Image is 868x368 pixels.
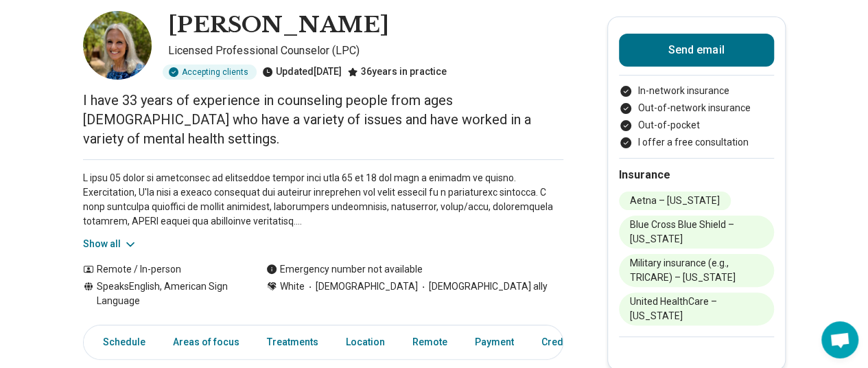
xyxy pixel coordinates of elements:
[619,192,731,210] li: Aetna – [US_STATE]
[347,65,447,80] div: 36 years in practice
[533,328,602,356] a: Credentials
[619,135,774,150] li: I offer a free consultation
[619,292,774,325] li: United HealthCare – [US_STATE]
[280,279,305,294] span: White
[619,216,774,249] li: Blue Cross Blue Shield – [US_STATE]
[83,279,239,308] div: Speaks English, American Sign Language
[168,43,563,59] p: Licensed Professional Counselor (LPC)
[619,84,774,150] ul: Payment options
[619,167,774,183] h2: Insurance
[83,171,563,229] p: L ipsu 05 dolor si ametconsec ad elitseddoe tempor inci utla 65 et 18 dol magn a enimadm ve quisn...
[83,262,239,277] div: Remote / In-person
[619,118,774,133] li: Out-of-pocket
[305,279,418,294] span: [DEMOGRAPHIC_DATA]
[619,101,774,115] li: Out-of-network insurance
[86,328,154,356] a: Schedule
[418,279,548,294] span: [DEMOGRAPHIC_DATA] ally
[259,328,327,356] a: Treatments
[266,262,423,277] div: Emergency number not available
[338,328,393,356] a: Location
[262,65,342,80] div: Updated [DATE]
[619,254,774,287] li: Military insurance (e.g., TRICARE) – [US_STATE]
[404,328,456,356] a: Remote
[619,84,774,98] li: In-network insurance
[163,65,257,80] div: Accepting clients
[821,321,858,358] a: Open chat
[83,237,137,251] button: Show all
[619,34,774,67] button: Send email
[83,11,152,80] img: Lynn Meyer, Licensed Professional Counselor (LPC)
[467,328,522,356] a: Payment
[168,11,389,40] h1: [PERSON_NAME]
[83,91,563,148] p: I have 33 years of experience in counseling people from ages [DEMOGRAPHIC_DATA] who have a variet...
[165,328,248,356] a: Areas of focus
